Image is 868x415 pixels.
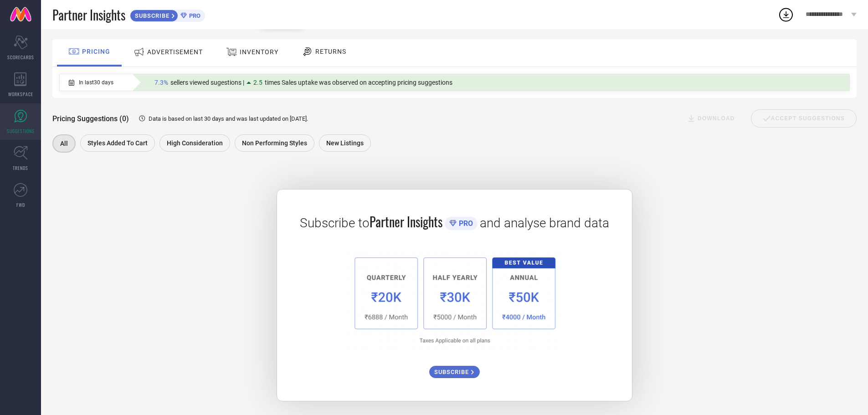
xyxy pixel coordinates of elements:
[778,6,794,23] div: Open download list
[457,219,473,228] span: PRO
[300,215,370,231] span: Subscribe to
[154,79,168,86] span: 7.3%
[149,115,308,122] span: Data is based on last 30 days and was last updated on [DATE] .
[13,164,28,171] span: TRENDS
[150,77,457,88] div: Percentage of sellers who have viewed suggestions for the current Insight Type
[434,369,471,375] span: SUBSCRIBE
[751,109,857,128] div: Accept Suggestions
[480,215,609,231] span: and analyse brand data
[82,48,110,55] span: PRICING
[315,48,346,55] span: RETURNS
[326,139,364,147] span: New Listings
[253,79,262,86] span: 2.5
[7,54,34,61] span: SCORECARDS
[167,139,223,147] span: High Consideration
[52,5,125,24] span: Partner Insights
[187,12,200,19] span: PRO
[16,201,25,208] span: FWD
[240,48,278,56] span: INVENTORY
[8,91,33,97] span: WORKSPACE
[170,79,244,86] span: sellers viewed sugestions |
[52,114,129,123] span: Pricing Suggestions (0)
[7,128,35,134] span: SUGGESTIONS
[429,359,480,378] a: SUBSCRIBE
[242,139,307,147] span: Non Performing Styles
[370,212,442,231] span: Partner Insights
[79,79,113,86] span: In last 30 days
[130,12,172,19] span: SUBSCRIBE
[60,140,68,147] span: All
[87,139,148,147] span: Styles Added To Cart
[346,249,563,350] img: 1a6fb96cb29458d7132d4e38d36bc9c7.png
[265,79,452,86] span: times Sales uptake was observed on accepting pricing suggestions
[147,48,203,56] span: ADVERTISEMENT
[130,7,205,22] a: SUBSCRIBEPRO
